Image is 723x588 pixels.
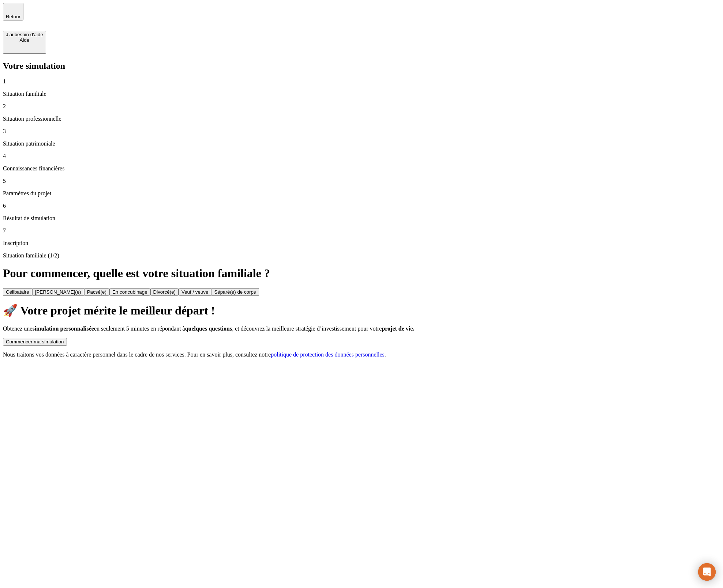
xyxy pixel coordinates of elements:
span: projet de vie. [382,325,414,332]
span: en seulement 5 minutes en répondant à [94,325,185,332]
span: . [385,351,386,358]
span: Obtenez une [3,325,32,332]
div: Ouvrir le Messenger Intercom [698,563,716,581]
h1: 🚀 Votre projet mérite le meilleur départ ! [3,304,720,317]
span: , et découvrez la meilleure stratégie d’investissement pour votre [232,325,382,332]
span: quelques questions [185,325,232,332]
div: Commencer ma simulation [6,339,64,344]
a: politique de protection des données personnelles [271,351,385,358]
span: Nous traitons vos données à caractère personnel dans le cadre de nos services. Pour en savoir plu... [3,351,271,358]
span: simulation personnalisée [32,325,94,332]
button: Commencer ma simulation [3,338,67,346]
